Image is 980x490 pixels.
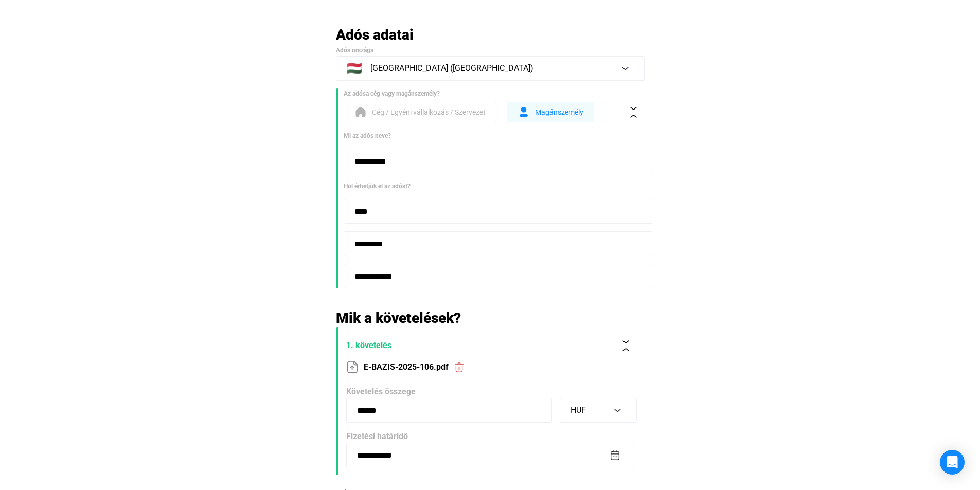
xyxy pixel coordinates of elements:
[454,362,465,373] img: trash-red
[507,102,594,122] button: form-indMagánszemély
[346,387,416,396] span: Követelés összege
[347,62,362,75] span: 🇭🇺
[518,106,530,118] img: form-ind
[344,181,645,191] div: Hol érhetjük el az adóst?
[628,107,639,118] img: collapse
[336,309,645,327] h2: Mik a követelések?
[336,47,373,54] span: Adós országa
[560,398,637,423] button: HUF
[336,26,645,44] h2: Adós adatai
[346,431,408,441] span: Fizetési határidő
[364,361,449,373] span: E-BAZIS-2025-106.pdf
[940,450,965,475] div: Open Intercom Messenger
[623,101,645,123] button: collapse
[344,88,645,99] div: Az adósa cég vagy magánszemély?
[346,339,611,352] span: 1. követelés
[535,106,583,118] span: Magánszemély
[346,361,359,373] img: upload-paper
[370,62,533,75] span: [GEOGRAPHIC_DATA] ([GEOGRAPHIC_DATA])
[344,131,645,141] div: Mi az adós neve?
[344,102,496,122] button: form-orgCég / Egyéni vállalkozás / Szervezet
[620,340,631,351] img: collapse
[571,405,586,415] span: HUF
[615,335,637,356] button: collapse
[449,356,470,378] button: trash-red
[354,106,367,118] img: form-org
[336,56,645,81] button: 🇭🇺[GEOGRAPHIC_DATA] ([GEOGRAPHIC_DATA])
[372,106,486,118] span: Cég / Egyéni vállalkozás / Szervezet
